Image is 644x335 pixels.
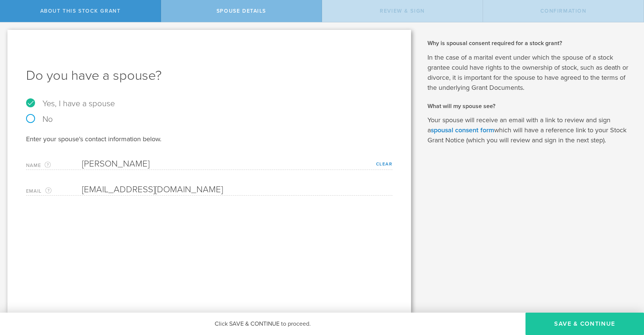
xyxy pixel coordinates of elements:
button: Save & Continue [525,313,644,335]
label: Email [26,187,82,195]
p: Your spouse will receive an email with a link to review and sign a which will have a reference li... [427,115,633,145]
label: Yes, I have a spouse [26,99,392,108]
label: No [26,115,392,123]
input: Required [82,184,389,195]
label: Name [26,161,82,170]
p: In the case of a marital event under which the spouse of a stock grantee could have rights to the... [427,53,633,93]
h2: What will my spouse see? [427,102,633,110]
a: spousal consent form [431,126,494,134]
input: Required [82,158,389,170]
h1: Do you have a spouse? [26,67,392,85]
span: Spouse Details [217,8,266,14]
a: Clear [376,161,393,167]
h2: Why is spousal consent required for a stock grant? [427,39,633,47]
span: About this stock grant [40,8,121,14]
span: Confirmation [540,8,587,14]
div: Enter your spouse's contact information below. [26,135,392,143]
span: Review & Sign [380,8,425,14]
